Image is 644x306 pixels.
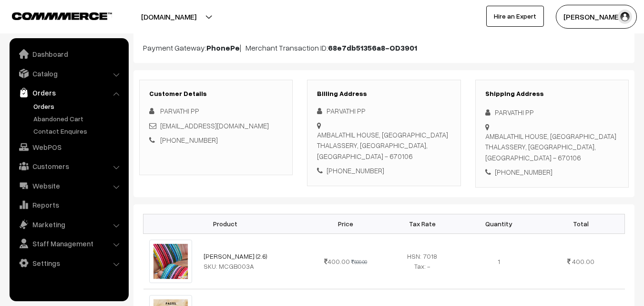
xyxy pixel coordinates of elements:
div: PARVATHI PP [485,107,619,118]
a: Dashboard [12,45,125,63]
img: 00.jpg [149,240,193,283]
th: Total [537,214,625,233]
div: [PHONE_NUMBER] [485,167,619,178]
a: [PHONE_NUMBER] [160,136,218,144]
b: PhonePe [206,43,240,53]
a: Reports [12,196,125,213]
a: Hire an Expert [486,6,544,27]
a: Catalog [12,65,125,82]
div: AMBALATHIL HOUSE, [GEOGRAPHIC_DATA] THALASSERY, [GEOGRAPHIC_DATA], [GEOGRAPHIC_DATA] - 670106 [485,131,619,163]
h3: Customer Details [149,90,283,98]
button: [DOMAIN_NAME] [108,5,230,29]
a: WebPOS [12,138,125,156]
th: Quantity [460,214,537,233]
div: AMBALATHIL HOUSE, [GEOGRAPHIC_DATA] THALASSERY, [GEOGRAPHIC_DATA], [GEOGRAPHIC_DATA] - 670106 [317,129,450,162]
img: user [618,10,632,24]
a: [EMAIL_ADDRESS][DOMAIN_NAME] [160,121,269,130]
span: 400.00 [324,257,350,265]
a: [PERSON_NAME] (2.6) [204,252,267,260]
div: SKU: MCGB003A [204,261,302,271]
h3: Shipping Address [485,90,619,98]
a: Orders [31,101,125,111]
a: Marketing [12,216,125,233]
p: Payment Gateway: | Merchant Transaction ID: [143,42,625,53]
th: Price [307,214,384,233]
button: [PERSON_NAME] [556,5,637,29]
strike: 600.00 [351,259,367,265]
a: Staff Management [12,235,125,252]
div: [PHONE_NUMBER] [317,165,450,176]
img: COMMMERCE [12,12,112,20]
th: Tax Rate [384,214,460,233]
span: 400.00 [572,257,594,265]
a: Contact Enquires [31,126,125,136]
b: 68e7db51356a8-OD3901 [328,43,417,53]
span: 1 [498,257,500,265]
div: PARVATHI PP [317,106,450,116]
a: Abandoned Cart [31,114,125,124]
a: COMMMERCE [12,10,95,21]
a: Orders [12,84,125,101]
a: Customers [12,158,125,175]
th: Product [143,214,307,233]
a: Settings [12,254,125,272]
span: PARVATHI PP [160,106,199,115]
a: Website [12,177,125,194]
span: HSN: 7018 Tax: - [407,252,437,270]
h3: Billing Address [317,90,450,98]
